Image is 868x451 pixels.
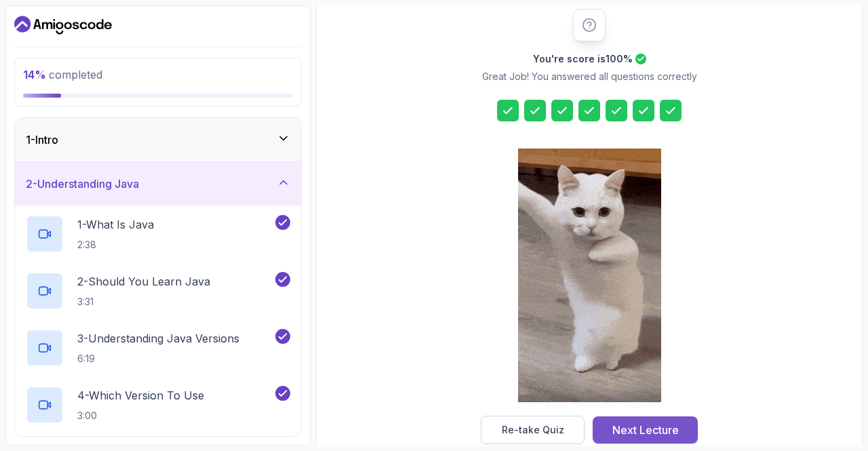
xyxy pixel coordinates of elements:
button: 1-What Is Java2:38 [26,215,290,253]
a: Dashboard [14,14,112,36]
button: Next Lecture [593,416,698,444]
p: Great Job! You answered all questions correctly [482,70,697,83]
p: 3 - Understanding Java Versions [77,330,239,347]
span: 14 % [23,68,46,81]
button: 4-Which Version To Use3:00 [26,386,290,424]
div: Re-take Quiz [502,423,564,437]
button: 1-Intro [15,118,301,161]
button: 3-Understanding Java Versions6:19 [26,329,290,367]
p: 2 - Should You Learn Java [77,273,210,290]
h3: 2 - Understanding Java [26,176,139,192]
p: 2:38 [77,238,154,252]
p: 3:00 [77,409,204,423]
span: completed [23,68,102,81]
p: 1 - What Is Java [77,216,154,233]
button: Re-take Quiz [481,416,585,444]
button: 2-Understanding Java [15,162,301,205]
h2: You're score is 100 % [533,52,633,66]
p: 4 - Which Version To Use [77,387,204,404]
p: 6:19 [77,352,239,366]
h3: 1 - Intro [26,132,58,148]
button: 2-Should You Learn Java3:31 [26,272,290,310]
p: 3:31 [77,295,210,309]
img: cool-cat [518,149,661,402]
div: Next Lecture [612,422,679,438]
